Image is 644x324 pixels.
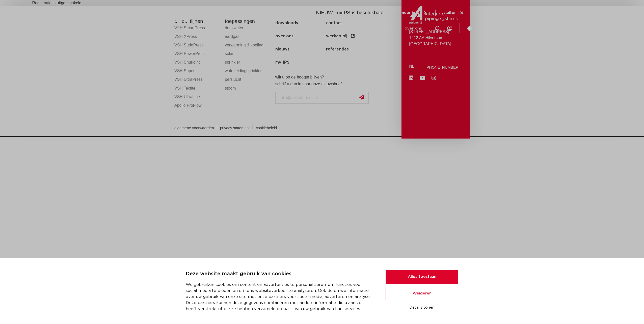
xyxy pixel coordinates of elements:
[174,126,214,130] span: algemene voorwaarden
[400,11,427,15] a: meer info
[275,92,369,104] input: info@emailadres.nl
[405,18,422,39] a: over ons
[275,108,352,127] iframe: reCAPTCHA
[386,270,458,284] button: Alles toestaan
[444,11,464,15] a: sluiten
[326,43,377,56] a: referenties
[275,56,326,69] a: my IPS
[174,58,220,67] a: VSH Shurjoint
[174,41,220,49] a: VSH SudoPress
[225,75,270,84] a: perslucht
[316,10,384,15] span: NIEUW: myIPS is beschikbaar
[347,18,368,39] a: downloads
[284,18,300,39] a: markten
[275,75,324,79] strong: wilt u op de hoogte blijven?
[220,126,250,130] span: privacy statement
[275,16,399,69] nav: Menu
[174,93,220,101] a: VSH UltraLine
[186,270,373,278] p: Deze website maakt gebruik van cookies
[174,49,220,58] a: VSH PowerPress
[225,41,270,49] a: verwarming & koeling
[174,84,220,93] a: VSH Tectite
[225,58,270,67] a: sprinkler
[256,126,277,130] span: cookiebeleid
[386,303,458,312] button: Details tonen
[378,18,394,39] a: services
[409,63,417,69] p: NL:
[275,82,343,86] strong: schrijf u dan in voor onze nieuwsbrief.
[359,94,364,100] img: send.svg
[252,126,281,130] a: cookiebeleid
[310,18,337,39] a: toepassingen
[444,11,457,15] span: sluiten
[174,75,220,84] a: VSH UltraPress
[425,65,460,69] a: [PHONE_NUMBER]
[253,18,422,39] nav: Menu
[253,18,274,39] a: producten
[171,126,218,130] a: algemene voorwaarden
[186,282,373,312] p: We gebruiken cookies om content en advertenties te personaliseren, om functies voor social media ...
[225,49,270,58] a: solar
[447,18,452,39] div: my IPS
[386,287,458,300] button: Weigeren
[225,67,270,75] a: waterleidingsprinkler
[225,84,270,93] a: stoom
[275,43,326,56] a: nieuws
[174,101,220,110] a: Apollo ProFlow
[216,126,253,130] a: privacy statement
[400,11,420,15] span: meer info
[174,67,220,75] a: VSH Super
